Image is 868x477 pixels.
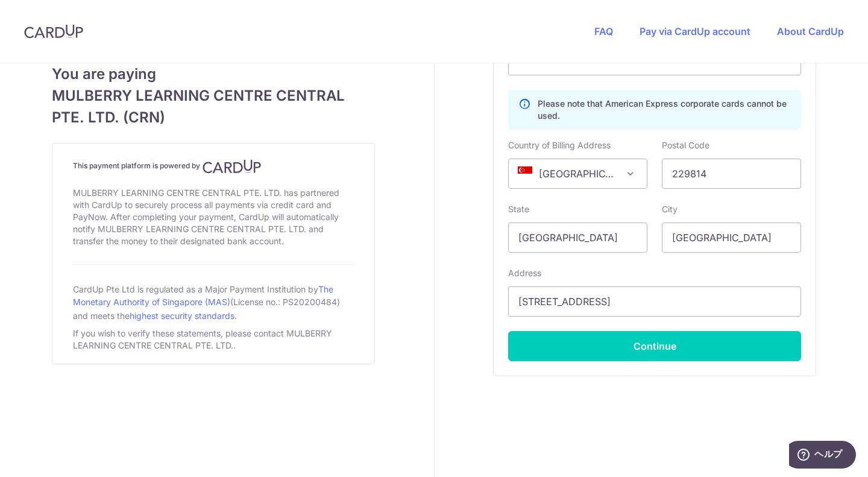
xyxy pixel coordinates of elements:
h4: This payment platform is powered by [73,159,354,174]
a: FAQ [594,25,613,37]
img: CardUp [203,159,262,174]
button: Continue [508,331,801,361]
p: Please note that American Express corporate cards cannot be used. [538,98,791,122]
iframe: ウィジェットを開いて詳しい情報を確認できます [789,441,856,471]
label: City [662,203,678,215]
a: About CardUp [777,25,844,37]
span: Singapore [508,159,647,189]
span: Singapore [509,159,647,188]
a: highest security standards [130,311,234,321]
label: State [508,203,529,215]
span: You are paying [52,63,375,85]
div: CardUp Pte Ltd is regulated as a Major Payment Institution by (License no.: PS20200484) and meets... [73,279,354,325]
label: Postal Code [662,139,709,151]
a: Pay via CardUp account [640,25,750,37]
input: Example 123456 [662,159,801,189]
label: Country of Billing Address [508,139,611,151]
span: MULBERRY LEARNING CENTRE CENTRAL PTE. LTD. (CRN) [52,85,375,128]
label: Address [508,267,541,279]
img: CardUp [24,24,83,39]
div: If you wish to verify these statements, please contact MULBERRY LEARNING CENTRE CENTRAL PTE. LTD.. [73,325,354,354]
div: MULBERRY LEARNING CENTRE CENTRAL PTE. LTD. has partnered with CardUp to securely process all paym... [73,185,354,250]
